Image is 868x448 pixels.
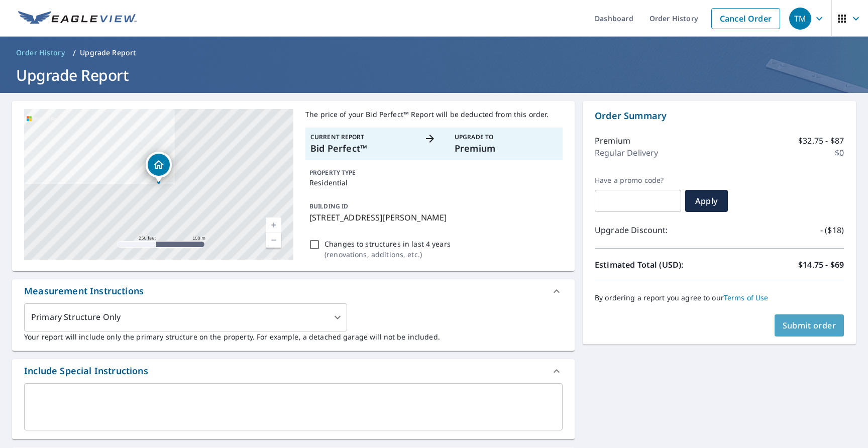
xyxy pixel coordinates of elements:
p: Upgrade To [455,133,558,142]
p: PROPERTY TYPE [309,168,559,177]
div: Measurement Instructions [24,284,144,298]
p: [STREET_ADDRESS][PERSON_NAME] [309,211,559,223]
button: Apply [685,190,728,212]
p: Current Report [310,133,413,142]
p: Premium [595,135,630,147]
button: Submit order [775,314,844,337]
h1: Upgrade Report [12,65,856,85]
p: BUILDING ID [309,202,348,210]
p: Your report will include only the primary structure on the property. For example, a detached gara... [24,331,563,342]
label: Have a promo code? [595,176,681,185]
img: EV Logo [18,11,137,26]
div: Measurement Instructions [12,279,575,303]
p: By ordering a report you agree to our [595,293,844,302]
p: The price of your Bid Perfect™ Report will be deducted from this order. [305,109,563,120]
a: Current Level 17, Zoom Out [266,233,281,248]
p: ( renovations, additions, etc. ) [324,249,451,260]
div: Include Special Instructions [24,364,148,378]
span: Submit order [783,320,836,331]
li: / [73,47,76,59]
p: Changes to structures in last 4 years [324,239,451,249]
p: $14.75 - $69 [798,259,844,271]
p: Bid Perfect™ [310,142,413,155]
a: Cancel Order [711,8,780,29]
a: Current Level 17, Zoom In [266,217,281,233]
div: TM [789,8,811,30]
p: - ($18) [820,224,844,236]
p: $0 [835,147,844,159]
p: Regular Delivery [595,147,658,159]
div: Primary Structure Only [24,303,347,331]
div: Include Special Instructions [12,359,575,383]
p: Upgrade Report [80,48,136,58]
p: Order Summary [595,109,844,123]
p: $32.75 - $87 [798,135,844,147]
p: Premium [455,142,558,155]
nav: breadcrumb [12,45,856,61]
span: Order History [16,48,65,58]
p: Estimated Total (USD): [595,259,719,271]
div: Dropped pin, building 1, Residential property, 30598 Cypress Park Dr Denham Springs, LA 70726 [146,152,172,183]
p: Upgrade Discount: [595,224,719,236]
p: Residential [309,177,559,188]
span: Apply [693,195,720,206]
a: Order History [12,45,69,61]
a: Terms of Use [724,293,769,302]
